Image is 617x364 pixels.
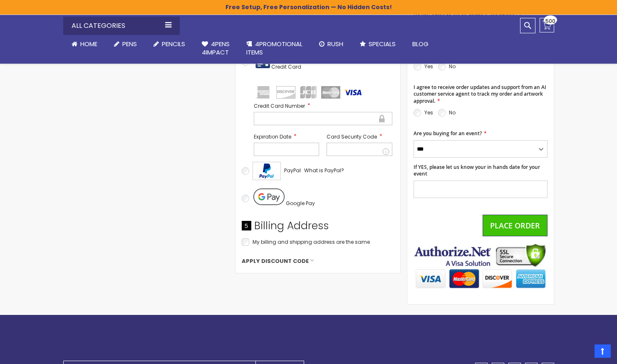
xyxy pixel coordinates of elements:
[414,130,482,137] span: Are you buying for an event?
[414,163,540,177] span: If YES, please let us know your in hands date for your event
[327,133,392,141] label: Card Security Code
[271,63,301,70] span: Credit Card
[284,167,301,174] span: PayPal
[304,167,344,174] span: What is PayPal?
[548,342,617,364] iframe: Google Customer Reviews
[545,17,555,25] span: 500
[276,86,295,99] img: discover
[80,40,97,48] span: Home
[327,40,343,48] span: Rush
[311,35,352,53] a: Rush
[253,188,285,205] img: Pay with Google Pay
[412,40,429,48] span: Blog
[238,35,311,62] a: 4PROMOTIONALITEMS
[286,200,315,207] span: Google Pay
[369,40,396,48] span: Specials
[344,86,363,99] img: visa
[352,35,404,53] a: Specials
[242,258,309,265] span: Apply Discount Code
[253,162,281,180] img: Acceptance Mark
[254,86,273,99] img: amex
[490,220,540,230] span: Place Order
[378,114,386,124] div: Secure transaction
[299,86,318,99] img: jcb
[106,35,145,53] a: Pens
[253,238,370,245] span: My billing and shipping address are the same
[242,219,394,237] div: Billing Address
[404,35,437,53] a: Blog
[162,40,185,48] span: Pencils
[449,63,456,70] label: No
[63,35,106,53] a: Home
[540,18,554,32] a: 500
[424,109,433,116] label: Yes
[414,84,546,104] span: I agree to receive order updates and support from an AI customer service agent to track my order ...
[202,40,230,57] span: 4Pens 4impact
[246,40,302,57] span: 4PROMOTIONAL ITEMS
[483,215,548,236] button: Place Order
[254,102,392,110] label: Credit Card Number
[122,40,137,48] span: Pens
[424,63,433,70] label: Yes
[193,35,238,62] a: 4Pens4impact
[304,166,344,176] a: What is PayPal?
[145,35,193,53] a: Pencils
[254,133,320,141] label: Expiration Date
[63,17,180,35] div: All Categories
[449,109,456,116] label: No
[321,86,340,99] img: mastercard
